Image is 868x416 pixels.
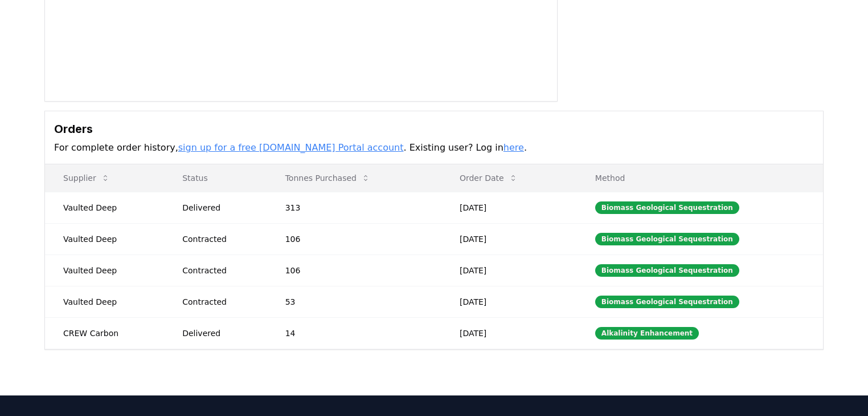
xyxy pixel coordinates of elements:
[267,223,441,255] td: 106
[595,264,739,277] div: Biomass Geological Sequestration
[595,327,699,340] div: Alkalinity Enhancement
[182,202,258,213] div: Delivered
[182,233,258,245] div: Contracted
[45,223,164,255] td: Vaulted Deep
[267,286,441,317] td: 53
[276,167,379,189] button: Tonnes Purchased
[54,120,814,138] h3: Orders
[45,192,164,223] td: Vaulted Deep
[595,233,739,245] div: Biomass Geological Sequestration
[451,167,527,189] button: Order Date
[54,141,814,155] p: For complete order history, . Existing user? Log in .
[45,317,164,349] td: CREW Carbon
[267,192,441,223] td: 313
[586,172,814,184] p: Method
[54,167,119,189] button: Supplier
[178,142,404,153] a: sign up for a free [DOMAIN_NAME] Portal account
[441,192,577,223] td: [DATE]
[595,296,739,308] div: Biomass Geological Sequestration
[503,142,524,153] a: here
[595,201,739,214] div: Biomass Geological Sequestration
[45,255,164,286] td: Vaulted Deep
[441,255,577,286] td: [DATE]
[45,286,164,317] td: Vaulted Deep
[267,255,441,286] td: 106
[182,328,258,339] div: Delivered
[441,317,577,349] td: [DATE]
[182,296,258,308] div: Contracted
[173,172,258,184] p: Status
[182,265,258,276] div: Contracted
[441,223,577,255] td: [DATE]
[441,286,577,317] td: [DATE]
[267,317,441,349] td: 14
